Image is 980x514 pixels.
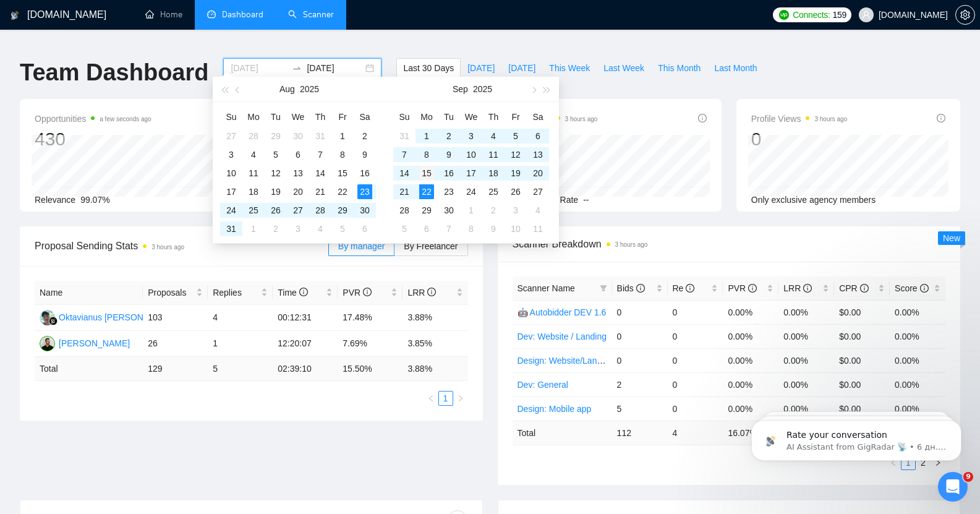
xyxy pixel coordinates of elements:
[265,201,287,220] td: 2025-08-26
[441,147,456,162] div: 9
[397,184,412,199] div: 21
[224,129,239,143] div: 27
[313,203,328,218] div: 28
[220,220,242,238] td: 2025-08-31
[397,147,412,162] div: 7
[265,127,287,145] td: 2025-07-29
[309,201,331,220] td: 2025-08-28
[242,201,265,220] td: 2025-08-25
[505,145,527,164] td: 2025-09-12
[268,203,283,218] div: 26
[246,203,261,218] div: 25
[35,127,151,151] div: 430
[246,184,261,199] div: 18
[955,5,975,25] button: setting
[505,164,527,182] td: 2025-09-19
[518,380,568,390] a: Dev: General
[527,164,549,182] td: 2025-09-20
[467,61,495,75] span: [DATE]
[419,221,434,236] div: 6
[530,166,545,181] div: 20
[464,166,479,181] div: 17
[415,127,438,145] td: 2025-09-01
[393,127,415,145] td: 2025-08-31
[963,472,973,482] span: 9
[291,184,305,199] div: 20
[895,283,928,293] span: Score
[291,129,305,143] div: 30
[482,201,505,220] td: 2025-10-02
[438,220,460,238] td: 2025-10-07
[612,300,668,324] td: 0
[518,307,607,317] a: 🤖 Autobidder DEV 1.6
[309,182,331,201] td: 2025-08-21
[309,127,331,145] td: 2025-07-31
[486,129,501,143] div: 4
[748,284,757,293] span: info-circle
[439,392,453,405] a: 1
[438,182,460,201] td: 2025-09-23
[527,127,549,145] td: 2025-09-06
[441,203,456,218] div: 30
[397,129,412,143] div: 31
[331,145,354,164] td: 2025-08-08
[292,63,302,73] span: to
[890,300,945,324] td: 0.00%
[224,203,239,218] div: 24
[354,201,376,220] td: 2025-08-30
[464,221,479,236] div: 8
[242,127,265,145] td: 2025-07-28
[460,182,482,201] td: 2025-09-24
[49,317,58,325] img: gigradar-bm.png
[313,129,328,143] div: 31
[419,166,434,181] div: 15
[814,116,847,122] time: 3 hours ago
[393,145,415,164] td: 2025-09-07
[224,166,239,181] div: 10
[287,220,309,238] td: 2025-09-03
[335,147,350,162] div: 8
[287,201,309,220] td: 2025-08-27
[482,107,505,127] th: Th
[265,220,287,238] td: 2025-09-02
[658,61,701,75] span: This Month
[331,182,354,201] td: 2025-08-22
[783,283,812,293] span: LRR
[751,195,876,205] span: Only exclusive agency members
[530,184,545,199] div: 27
[143,281,208,305] th: Proposals
[530,129,545,143] div: 6
[300,77,319,101] button: 2025
[486,166,501,181] div: 18
[778,300,834,324] td: 0.00%
[415,107,438,127] th: Mo
[482,220,505,238] td: 2025-10-09
[937,114,945,122] span: info-circle
[40,310,55,325] img: OO
[834,300,890,324] td: $0.00
[331,220,354,238] td: 2025-09-05
[486,147,501,162] div: 11
[397,221,412,236] div: 5
[464,147,479,162] div: 10
[723,300,778,324] td: 0.00%
[508,184,523,199] div: 26
[438,127,460,145] td: 2025-09-02
[59,311,197,324] div: Oktavianus [PERSON_NAME] Tape
[309,220,331,238] td: 2025-09-04
[438,391,453,406] li: 1
[453,77,468,101] button: Sep
[357,129,372,143] div: 2
[565,116,598,122] time: 3 hours ago
[40,336,55,351] img: RB
[415,220,438,238] td: 2025-10-06
[35,281,143,305] th: Name
[291,203,305,218] div: 27
[19,26,229,67] div: message notification from AI Assistant from GigRadar 📡, 6 дн. тому. Rate your conversation
[860,284,869,293] span: info-circle
[343,288,372,298] span: PVR
[415,201,438,220] td: 2025-09-29
[338,305,403,331] td: 17.48%
[393,182,415,201] td: 2025-09-21
[419,184,434,199] div: 22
